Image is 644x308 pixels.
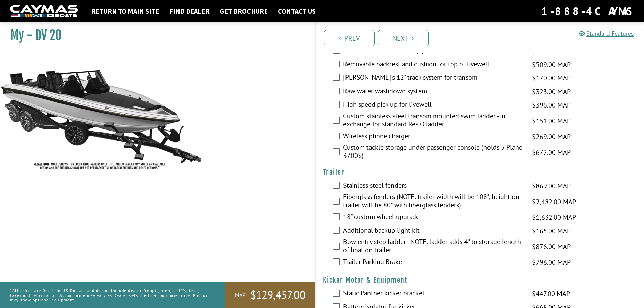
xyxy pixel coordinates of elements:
[343,100,524,110] label: High speed pick up for livewell
[323,276,638,284] h4: Kicker Motor & Equipment
[275,7,319,16] a: Contact Us
[541,4,634,19] div: 1-888-4CAYMAS
[532,181,571,191] span: $869.00 MAP
[532,212,576,222] span: $1,632.00 MAP
[88,7,163,16] a: Return to main site
[532,87,571,97] span: $323.00 MAP
[532,73,571,83] span: $170.00 MAP
[343,213,524,222] label: 18” custom wheel upgrade
[250,288,305,302] span: $129,457.00
[10,285,210,305] p: *All prices are Retail in US Dollars and do not include dealer freight, prep, tariffs, fees, taxe...
[323,168,638,176] h4: Trailer
[532,257,571,267] span: $796.00 MAP
[532,147,571,158] span: $672.00 MAP
[10,28,299,43] h1: My - DV 20
[532,60,571,70] span: $509.00 MAP
[378,30,429,46] a: Next
[225,282,315,308] a: MAP:$129,457.00
[343,73,524,83] label: [PERSON_NAME]'s 12" track system for transom
[343,60,524,70] label: Removable backrest and cushion for top of livewell
[324,30,375,46] a: Prev
[343,181,524,191] label: Stainless steel fenders
[532,197,576,207] span: $2,482.00 MAP
[343,143,524,161] label: Custom tackle storage under passenger console (holds 5 Plano 3700's)
[10,5,78,18] img: white-logo-c9c8dbefe5ff5ceceb0f0178aa75bf4bb51f6bca0971e226c86eb53dfe498488.png
[343,87,524,97] label: Raw water washdown system
[532,226,571,236] span: $165.00 MAP
[343,258,524,267] label: Trailer Parking Brake
[532,242,571,252] span: $876.00 MAP
[216,7,271,16] a: Get Brochure
[343,112,524,130] label: Custom stainless steel transom mounted swim ladder - in exchange for standard Res Q ladder
[343,289,524,299] label: Static Panther kicker bracket
[532,289,570,299] span: $447.00 MAP
[532,132,571,142] span: $269.00 MAP
[532,116,571,126] span: $151.00 MAP
[166,7,213,16] a: Find Dealer
[579,30,634,38] a: Standard Features
[532,100,571,110] span: $396.00 MAP
[343,132,524,142] label: Wireless phone charger
[343,226,524,236] label: Additional backup light kit
[235,292,247,299] span: MAP:
[343,238,524,256] label: Bow entry step ladder - NOTE: ladder adds 4" to storage length of boat on trailer
[343,193,524,211] label: Fiberglass fenders (NOTE: trailer width will be 108", height on trailer will be 80" with fibergla...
